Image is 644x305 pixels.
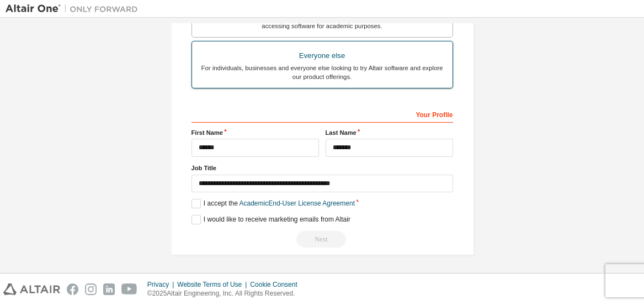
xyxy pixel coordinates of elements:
[199,64,446,81] div: For individuals, businesses and everyone else looking to try Altair software and explore our prod...
[6,3,143,14] img: Altair One
[191,105,453,123] div: Your Profile
[191,199,355,208] label: I accept the
[191,128,319,137] label: First Name
[147,289,304,298] p: © 2025 Altair Engineering, Inc. All Rights Reserved.
[147,280,177,289] div: Privacy
[199,48,446,64] div: Everyone else
[191,231,453,248] div: You need to provide your academic email
[85,283,97,295] img: instagram.svg
[191,164,453,172] label: Job Title
[121,283,137,295] img: youtube.svg
[326,128,453,137] label: Last Name
[191,215,350,224] label: I would like to receive marketing emails from Altair
[177,280,250,289] div: Website Terms of Use
[103,283,115,295] img: linkedin.svg
[67,283,78,295] img: facebook.svg
[3,283,60,295] img: altair_logo.svg
[250,280,304,289] div: Cookie Consent
[239,199,355,207] a: Academic End-User License Agreement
